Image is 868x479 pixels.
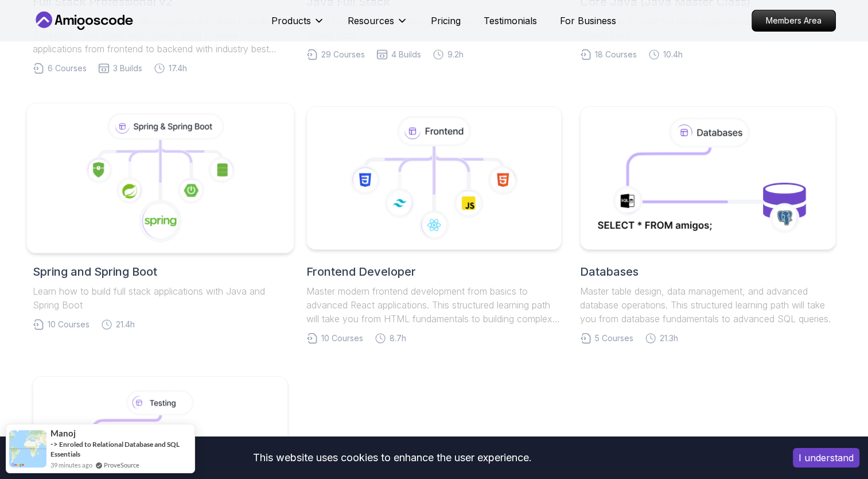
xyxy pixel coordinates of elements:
img: provesource social proof notification image [9,430,46,468]
span: 5 Courses [595,333,633,344]
a: Spring and Spring BootLearn how to build full stack applications with Java and Spring Boot10 Cour... [33,106,288,330]
iframe: chat widget [797,407,868,462]
span: -> [50,439,58,449]
span: 3 Builds [113,63,142,74]
span: Manoj [50,428,76,438]
p: Products [271,14,311,28]
span: 29 Courses [321,49,365,60]
p: Learn how to build full stack applications with Java and Spring Boot [33,284,288,312]
span: 8.7h [390,333,406,344]
a: Enroled to Relational Database and SQL Essentials [50,440,180,458]
p: Master table design, data management, and advanced database operations. This structured learning ... [580,284,835,326]
a: Frontend DeveloperMaster modern frontend development from basics to advanced React applications. ... [306,106,562,344]
button: Products [271,14,325,37]
span: 10 Courses [321,333,363,344]
span: 10.4h [663,49,683,60]
div: This website uses cookies to enhance the user experience. [9,445,776,470]
span: 18 Courses [595,49,637,60]
h2: Spring and Spring Boot [33,264,288,280]
h2: Frontend Developer [306,264,562,280]
span: 6 Courses [48,63,87,74]
a: For Business [560,14,616,28]
p: Resources [348,14,394,28]
span: 39 minutes ago [50,460,92,470]
span: 4 Builds [391,49,421,60]
button: Accept cookies [793,448,859,468]
a: Testimonials [484,14,537,28]
a: DatabasesMaster table design, data management, and advanced database operations. This structured ... [580,106,835,344]
span: 21.3h [660,333,678,344]
a: Members Area [752,10,836,32]
p: Master modern frontend development from basics to advanced React applications. This structured le... [306,284,562,326]
span: 9.2h [447,49,464,60]
span: 17.4h [169,63,187,74]
button: Resources [348,14,408,37]
span: 10 Courses [48,319,89,330]
a: ProveSource [104,460,139,470]
span: 21.4h [116,319,135,330]
a: Pricing [431,14,461,28]
p: Members Area [752,10,835,31]
h2: Databases [580,264,835,280]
